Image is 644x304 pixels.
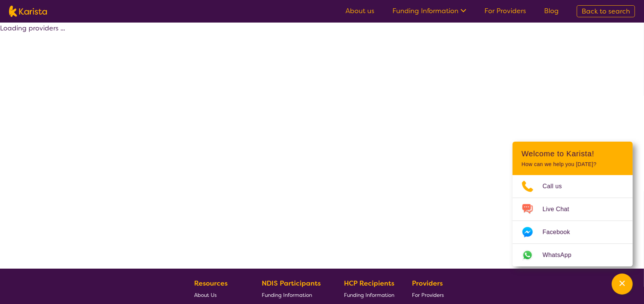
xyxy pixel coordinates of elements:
[543,181,571,192] span: Call us
[543,250,581,261] span: WhatsApp
[412,292,444,298] span: For Providers
[543,227,579,238] span: Facebook
[577,5,635,17] a: Back to search
[513,142,633,266] div: Channel Menu
[412,279,443,288] b: Providers
[262,279,321,288] b: NDIS Participants
[344,292,394,298] span: Funding Information
[544,6,559,15] a: Blog
[194,279,228,288] b: Resources
[543,204,578,215] span: Live Chat
[522,161,624,168] p: How can we help you [DATE]?
[412,289,447,301] a: For Providers
[484,6,526,15] a: For Providers
[612,274,633,295] button: Channel Menu
[392,6,466,15] a: Funding Information
[582,7,630,16] span: Back to search
[345,6,374,15] a: About us
[9,6,47,17] img: Karista logo
[513,244,633,266] a: Web link opens in a new tab.
[513,175,633,266] ul: Choose channel
[194,289,244,301] a: About Us
[262,292,312,298] span: Funding Information
[262,289,327,301] a: Funding Information
[522,149,624,158] h2: Welcome to Karista!
[344,279,394,288] b: HCP Recipients
[344,289,394,301] a: Funding Information
[194,292,217,298] span: About Us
